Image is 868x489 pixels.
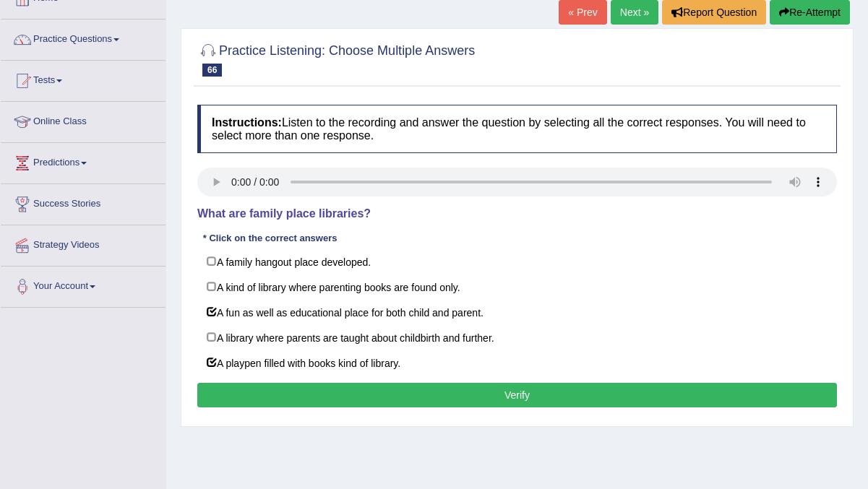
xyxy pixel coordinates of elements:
label: A fun as well as educational place for both child and parent. [197,299,837,325]
a: Strategy Videos [1,225,166,261]
a: Your Account [1,267,166,303]
button: Verify [197,383,837,407]
a: Tests [1,61,166,97]
a: Predictions [1,143,166,179]
h4: What are family place libraries? [197,207,837,220]
label: A family hangout place developed. [197,248,837,274]
h2: Practice Listening: Choose Multiple Answers [197,40,475,77]
label: A kind of library where parenting books are found only. [197,274,837,300]
label: A playpen filled with books kind of library. [197,350,837,376]
a: Success Stories [1,184,166,220]
h4: Listen to the recording and answer the question by selecting all the correct responses. You will ... [197,105,837,153]
a: Practice Questions [1,20,166,56]
label: A library where parents are taught about childbirth and further. [197,324,837,350]
div: * Click on the correct answers [197,231,343,245]
b: Instructions: [212,116,282,129]
span: 66 [202,64,222,77]
a: Online Class [1,102,166,138]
